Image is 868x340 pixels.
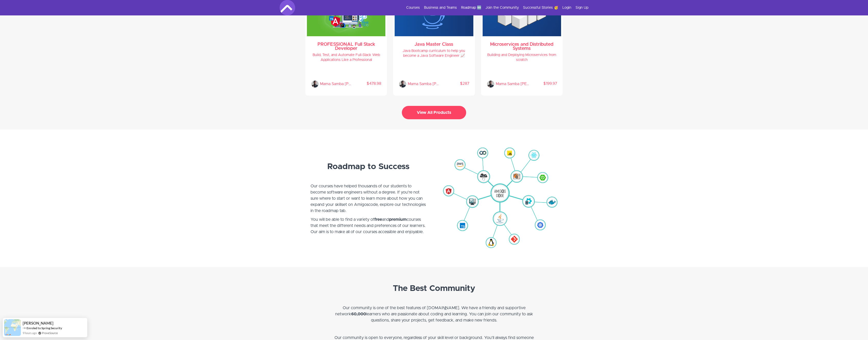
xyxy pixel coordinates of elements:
[487,80,494,88] img: Mama Samba Braima Nelson
[424,5,457,10] a: Business and Teams
[575,5,588,10] a: Sign Up
[402,106,466,119] button: View All Products
[331,305,537,323] p: Our community is one of the best features of [DOMAIN_NAME]. We have a friendly and supportive net...
[23,326,26,330] span: ->
[399,80,406,88] img: Mama Samba Braima Nelson
[4,319,21,336] img: provesource social proof notification image
[320,80,353,88] p: Mama Samba Braima Nelson
[461,5,481,10] a: Roadmap 🆕
[374,217,382,222] strong: free
[389,217,407,222] strong: premium
[311,42,381,51] h3: PROFESSIONAL Full Stack Developer
[406,5,420,10] a: Courses
[399,49,469,58] h4: Java Bootcamp curriculum to help you become a Java Software Engineer 📈
[485,5,519,10] a: Join the Community
[523,5,558,10] a: Successful Stories 🥳
[311,80,319,88] img: Mama Samba Braima Nelson
[353,81,381,86] p: $478.98
[496,80,529,88] p: Mama Samba Braima Nelson
[442,145,557,252] img: Roadmap to success
[311,183,426,214] p: Our courses have helped thousands of our students to become software engineers without a degree. ...
[351,312,366,316] strong: 60,000
[441,81,469,86] p: $287
[23,331,37,335] span: 9 hours ago
[408,80,441,88] p: Mama Samba Braima Nelson
[402,112,466,114] a: View All Products
[23,321,54,325] span: [PERSON_NAME]
[42,331,58,335] a: ProveSource
[311,216,426,241] p: You will be able to find a variety of and courses that meet the different needs and preferences o...
[529,81,557,86] p: $199.97
[562,5,571,10] a: Login
[487,42,557,51] h3: Microservices and Distributed Systems
[327,163,410,171] strong: Roadmap to Success
[399,42,469,47] h3: Java Master Class
[311,53,381,62] h4: Build, Test, and Automate Full-Stack Web Applications Like a Professional
[26,326,62,330] a: Enroled to Spring Security
[393,284,475,293] strong: The Best Community
[487,53,557,62] h4: Building and Deploying Microservices from scratch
